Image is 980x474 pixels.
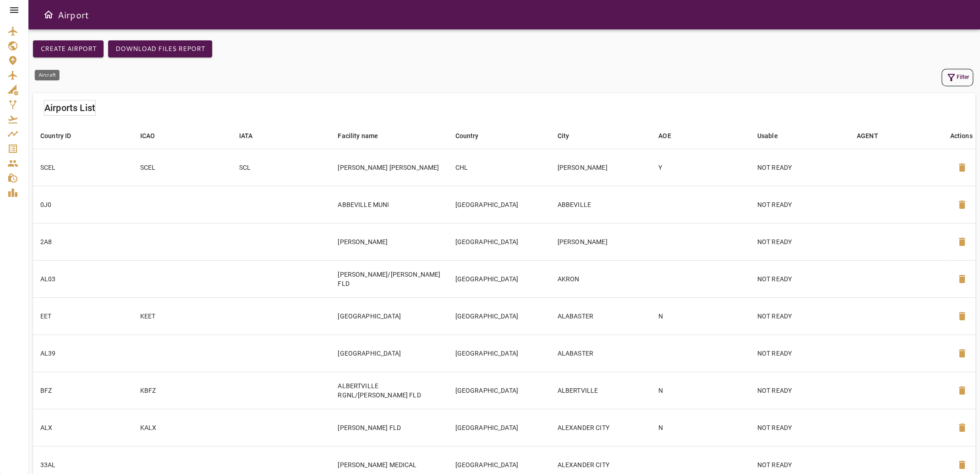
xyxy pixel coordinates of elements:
[951,342,973,364] button: Delete Airport
[957,459,968,470] span: delete
[550,335,652,372] td: ALABASTER
[951,194,973,216] button: Delete Airport
[951,379,973,402] button: Delete Airport
[33,223,133,260] td: 2A8
[39,6,58,24] button: Open drawer
[33,372,133,409] td: BFZ
[550,186,652,223] td: ABBEVILLE
[58,7,89,22] h6: Airport
[558,130,569,141] div: City
[448,372,550,409] td: [GEOGRAPHIC_DATA]
[330,297,448,335] td: [GEOGRAPHIC_DATA]
[550,260,652,297] td: AKRON
[448,223,550,260] td: [GEOGRAPHIC_DATA]
[957,348,968,359] span: delete
[33,40,104,57] button: Create airport
[942,69,973,86] button: Filter
[757,460,842,469] p: NOT READY
[651,297,750,335] td: N
[133,149,232,186] td: SCEL
[448,409,550,446] td: [GEOGRAPHIC_DATA]
[330,409,448,446] td: [PERSON_NAME] FLD
[757,312,842,321] p: NOT READY
[658,130,671,141] div: AOE
[338,130,390,141] span: Facility name
[558,130,581,141] span: City
[951,305,973,327] button: Delete Airport
[239,130,265,141] span: IATA
[33,260,133,297] td: AL03
[550,149,652,186] td: [PERSON_NAME]
[757,423,842,432] p: NOT READY
[33,149,133,186] td: SCEL
[957,422,968,433] span: delete
[330,335,448,372] td: [GEOGRAPHIC_DATA]
[338,130,378,141] div: Facility name
[40,130,83,141] span: Country ID
[133,409,232,446] td: KALX
[757,237,842,246] p: NOT READY
[232,149,331,186] td: SCL
[757,200,842,209] p: NOT READY
[448,297,550,335] td: [GEOGRAPHIC_DATA]
[957,236,968,247] span: delete
[33,297,133,335] td: EET
[658,130,683,141] span: AOE
[951,156,973,178] button: Delete Airport
[330,149,448,186] td: [PERSON_NAME] [PERSON_NAME]
[550,223,652,260] td: [PERSON_NAME]
[108,40,212,57] button: Download Files Report
[550,297,652,335] td: ALABASTER
[757,349,842,358] p: NOT READY
[33,409,133,446] td: ALX
[757,163,842,172] p: NOT READY
[857,130,878,141] div: AGENT
[957,162,968,173] span: delete
[857,130,890,141] span: AGENT
[757,274,842,284] p: NOT READY
[40,130,71,141] div: Country ID
[448,149,550,186] td: CHL
[957,199,968,210] span: delete
[651,149,750,186] td: Y
[239,130,253,141] div: IATA
[455,130,478,141] div: Country
[448,186,550,223] td: [GEOGRAPHIC_DATA]
[35,70,60,80] div: Aircraft
[757,386,842,395] p: NOT READY
[951,417,973,439] button: Delete Airport
[330,223,448,260] td: [PERSON_NAME]
[448,335,550,372] td: [GEOGRAPHIC_DATA]
[133,297,232,335] td: KEET
[757,130,790,141] span: Usable
[550,372,652,409] td: ALBERTVILLE
[330,186,448,223] td: ABBEVILLE MUNI
[330,372,448,409] td: ALBERTVILLE RGNL/[PERSON_NAME] FLD
[757,130,778,141] div: Usable
[133,372,232,409] td: KBFZ
[951,231,973,253] button: Delete Airport
[951,268,973,290] button: Delete Airport
[330,260,448,297] td: [PERSON_NAME]/[PERSON_NAME] FLD
[44,100,95,115] h6: Airports List
[140,130,155,141] div: ICAO
[33,186,133,223] td: 0J0
[651,372,750,409] td: N
[957,385,968,396] span: delete
[957,311,968,322] span: delete
[448,260,550,297] td: [GEOGRAPHIC_DATA]
[550,409,652,446] td: ALEXANDER CITY
[140,130,167,141] span: ICAO
[33,335,133,372] td: AL39
[455,130,490,141] span: Country
[957,273,968,284] span: delete
[651,409,750,446] td: N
